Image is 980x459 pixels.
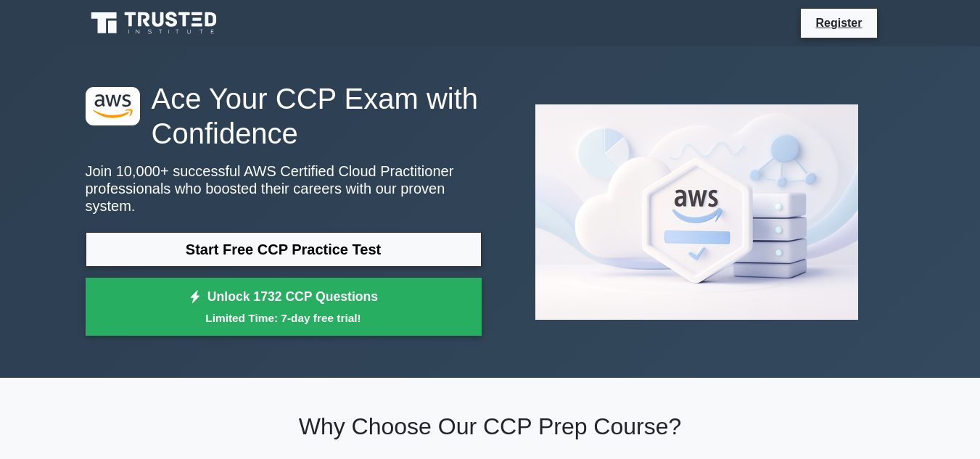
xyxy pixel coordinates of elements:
[807,14,870,32] a: Register
[86,162,482,215] p: Join 10,000+ successful AWS Certified Cloud Practitioner professionals who boosted their careers ...
[524,93,870,331] img: AWS Certified Cloud Practitioner Preview
[86,232,482,267] a: Start Free CCP Practice Test
[86,81,482,151] h1: Ace Your CCP Exam with Confidence
[86,278,482,336] a: Unlock 1732 CCP QuestionsLimited Time: 7-day free trial!
[86,413,895,440] h2: Why Choose Our CCP Prep Course?
[104,310,464,326] small: Limited Time: 7-day free trial!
